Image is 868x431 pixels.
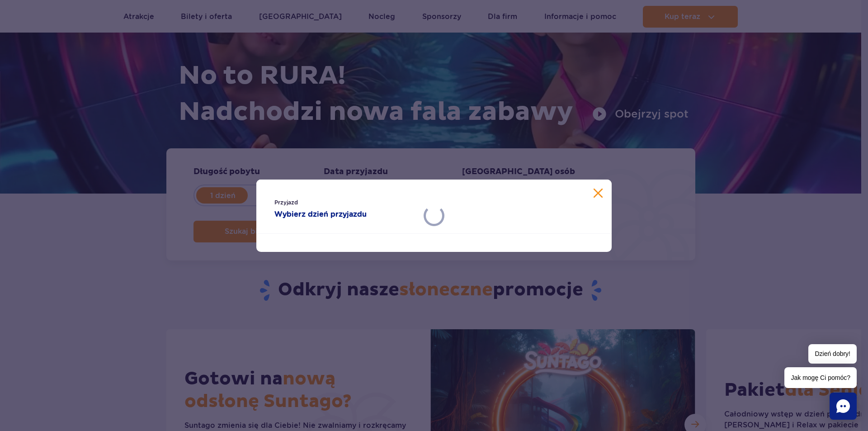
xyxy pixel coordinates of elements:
button: Zamknij kalendarz [594,189,603,198]
span: Dzień dobry! [808,344,857,364]
span: Jak mogę Ci pomóc? [784,367,857,388]
div: Chat [830,393,857,420]
span: Przyjazd [274,198,416,207]
strong: Wybierz dzień przyjazdu [274,209,416,220]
